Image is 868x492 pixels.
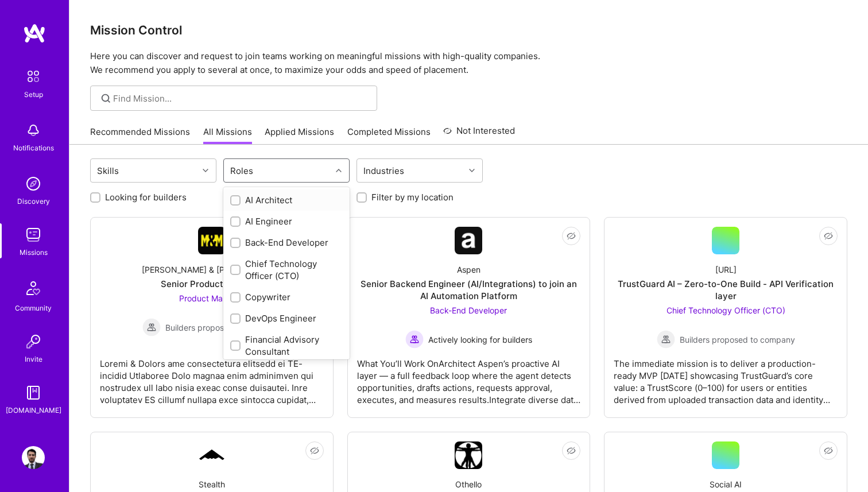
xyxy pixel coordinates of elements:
[310,446,319,455] i: icon EyeClosed
[405,330,424,348] img: Actively looking for builders
[100,227,324,408] a: Company Logo[PERSON_NAME] & [PERSON_NAME]Senior Product ManagerProduct Manager Builders proposed ...
[428,334,532,346] span: Actively looking for builders
[161,278,262,290] div: Senior Product Manager
[22,446,45,469] img: User Avatar
[198,448,226,463] img: Company Logo
[21,64,45,88] img: setup
[357,278,581,302] div: Senior Backend Engineer (AI/Integrations) to join an AI Automation Platform
[199,478,225,490] div: Stealth
[113,92,369,104] input: Find Mission...
[179,293,245,303] span: Product Manager
[105,191,187,203] label: Looking for builders
[230,334,343,358] div: Financial Advisory Consultant
[230,291,343,303] div: Copywriter
[24,88,43,100] div: Setup
[17,195,50,207] div: Discovery
[371,191,454,203] label: Filter by my location
[90,126,190,145] a: Recommended Missions
[336,168,342,173] i: icon Chevron
[100,348,324,406] div: Loremi & Dolors ame consectetura elitsedd ei TE-incidid Utlaboree Dolo magnaa enim adminimven qui...
[165,321,281,334] span: Builders proposed to company
[230,258,343,282] div: Chief Technology Officer (CTO)
[457,264,480,276] div: Aspen
[20,246,48,258] div: Missions
[469,168,475,173] i: icon Chevron
[230,215,343,227] div: AI Engineer
[19,446,48,469] a: User Avatar
[715,264,737,276] div: [URL]
[230,312,343,324] div: DevOps Engineer
[361,162,407,179] div: Industries
[6,404,61,416] div: [DOMAIN_NAME]
[13,142,54,154] div: Notifications
[22,223,45,246] img: teamwork
[198,227,226,254] img: Company Logo
[99,92,113,105] i: icon SearchGrey
[824,446,833,455] i: icon EyeClosed
[23,23,46,44] img: logo
[614,348,838,406] div: The immediate mission is to deliver a production-ready MVP [DATE] showcasing TrustGuard’s core va...
[357,227,581,408] a: Company LogoAspenSenior Backend Engineer (AI/Integrations) to join an AI Automation PlatformBack-...
[94,162,122,179] div: Skills
[680,334,795,346] span: Builders proposed to company
[824,231,833,241] i: icon EyeClosed
[710,478,742,490] div: Social AI
[25,353,42,365] div: Invite
[567,446,576,455] i: icon EyeClosed
[22,172,45,195] img: discovery
[90,23,847,37] h3: Mission Control
[657,330,675,348] img: Builders proposed to company
[22,381,45,404] img: guide book
[614,278,838,302] div: TrustGuard AI – Zero-to-One Build - API Verification layer
[357,348,581,406] div: What You’ll Work OnArchitect Aspen’s proactive AI layer — a full feedback loop where the agent de...
[455,441,482,469] img: Company Logo
[230,194,343,206] div: AI Architect
[666,305,785,315] span: Chief Technology Officer (CTO)
[614,227,838,408] a: [URL]TrustGuard AI – Zero-to-One Build - API Verification layerChief Technology Officer (CTO) Bui...
[230,237,343,249] div: Back-End Developer
[15,302,52,314] div: Community
[203,168,208,173] i: icon Chevron
[347,126,431,145] a: Completed Missions
[455,478,482,490] div: Othello
[227,162,256,179] div: Roles
[142,318,161,336] img: Builders proposed to company
[443,124,515,145] a: Not Interested
[455,227,482,254] img: Company Logo
[430,305,507,315] span: Back-End Developer
[20,274,47,302] img: Community
[22,330,45,353] img: Invite
[22,119,45,142] img: bell
[265,126,334,145] a: Applied Missions
[90,49,847,77] p: Here you can discover and request to join teams working on meaningful missions with high-quality ...
[567,231,576,241] i: icon EyeClosed
[142,264,281,276] div: [PERSON_NAME] & [PERSON_NAME]
[203,126,252,145] a: All Missions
